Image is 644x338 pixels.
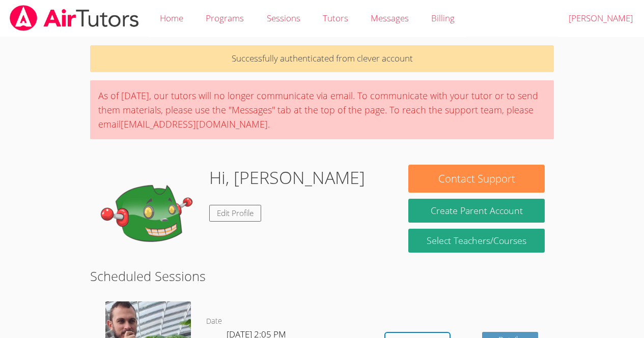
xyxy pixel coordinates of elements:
[209,165,365,191] h1: Hi, [PERSON_NAME]
[408,199,544,223] button: Create Parent Account
[371,12,409,24] span: Messages
[99,165,201,266] img: default.png
[408,165,544,193] button: Contact Support
[90,266,554,286] h2: Scheduled Sessions
[209,205,261,222] a: Edit Profile
[90,45,554,72] p: Successfully authenticated from clever account
[90,80,554,139] div: As of [DATE], our tutors will no longer communicate via email. To communicate with your tutor or ...
[408,229,544,253] a: Select Teachers/Courses
[206,315,222,328] dt: Date
[9,5,140,31] img: airtutors_banner-c4298cdbf04f3fff15de1276eac7730deb9818008684d7c2e4769d2f7ddbe033.png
